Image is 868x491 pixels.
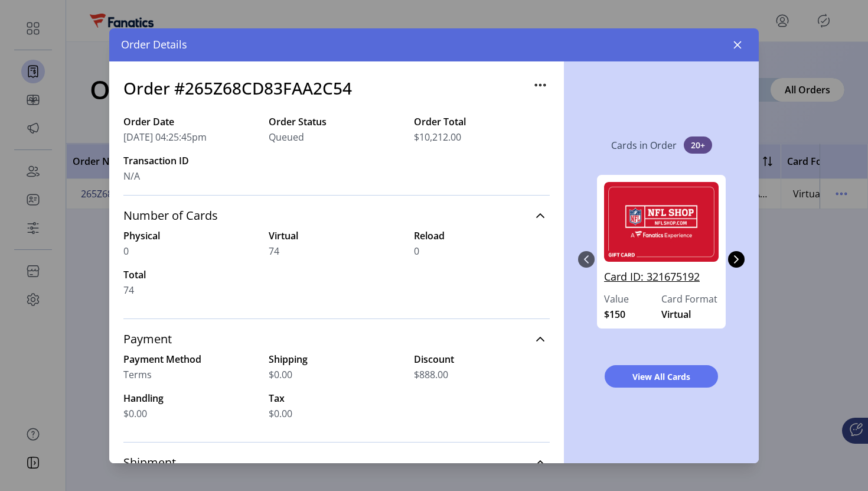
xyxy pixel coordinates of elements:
[269,368,292,382] span: $0.00
[611,138,677,152] p: Cards in Order
[123,76,352,100] h3: Order #265Z68CD83FAA2C54
[123,333,172,345] span: Payment
[123,368,152,382] span: Terms
[123,115,259,129] label: Order Date
[269,130,304,144] span: Queued
[269,391,404,405] label: Tax
[414,115,550,129] label: Order Total
[604,182,719,262] img: 321675192
[414,368,448,382] span: $888.00
[414,352,550,366] label: Discount
[123,268,259,282] label: Total
[269,244,279,258] span: 74
[123,229,259,243] label: Physical
[728,251,745,268] button: Next Page
[684,136,712,154] span: 20+
[604,307,625,321] span: $150
[620,370,703,383] span: View All Cards
[123,169,140,183] span: N/A
[123,244,129,258] span: 0
[123,407,147,421] span: $0.00
[269,229,404,243] label: Virtual
[123,210,218,222] span: Number of Cards
[269,115,404,129] label: Order Status
[604,292,661,306] label: Value
[123,352,259,366] label: Payment Method
[414,229,550,243] label: Reload
[121,37,187,53] span: Order Details
[604,269,719,292] a: Card ID: 321675192
[123,352,550,435] div: Payment
[123,283,134,297] span: 74
[123,457,176,469] span: Shipment
[123,326,550,352] a: Payment
[123,391,259,405] label: Handling
[123,203,550,229] a: Number of Cards
[595,163,728,356] div: 0
[661,307,691,321] span: Virtual
[123,130,207,144] span: [DATE] 04:25:45pm
[123,154,259,168] label: Transaction ID
[269,352,404,366] label: Shipping
[414,130,461,144] span: $10,212.00
[123,450,550,476] a: Shipment
[414,244,419,258] span: 0
[269,407,292,421] span: $0.00
[605,365,718,388] button: View All Cards
[123,229,550,311] div: Number of Cards
[661,292,719,306] label: Card Format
